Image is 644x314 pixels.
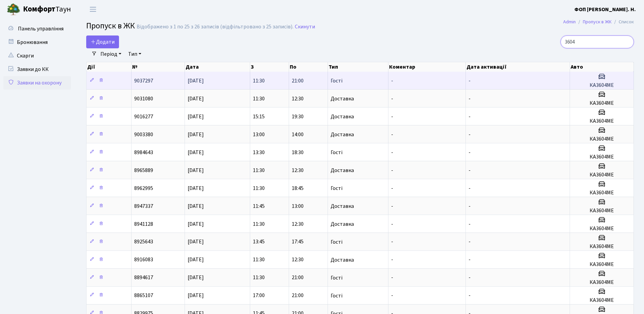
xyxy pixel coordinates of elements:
[134,185,153,192] span: 8962995
[469,185,471,192] span: -
[469,202,471,210] span: -
[3,76,71,90] a: Заявки на охорону
[292,256,304,264] span: 12:30
[391,292,393,299] span: -
[253,274,265,282] span: 11:30
[391,167,393,174] span: -
[573,136,631,142] h5: КА3604МЕ
[574,5,636,14] a: ФОП [PERSON_NAME]. Н.
[253,95,265,102] span: 11:30
[134,202,153,210] span: 8947337
[612,18,634,26] li: Список
[391,131,393,138] span: -
[253,167,265,174] span: 11:30
[295,24,315,30] a: Скинути
[469,256,471,264] span: -
[188,256,204,264] span: [DATE]
[134,77,153,84] span: 9037297
[253,131,265,138] span: 13:00
[573,100,631,106] h5: КА3604МЕ
[86,20,135,32] span: Пропуск в ЖК
[253,220,265,228] span: 11:30
[469,149,471,156] span: -
[134,238,153,246] span: 8925643
[331,114,354,119] span: Доставка
[188,238,204,246] span: [DATE]
[132,62,185,72] th: №
[391,113,393,120] span: -
[391,256,393,264] span: -
[573,190,631,196] h5: КА3604МЕ
[188,167,204,174] span: [DATE]
[292,274,304,282] span: 21:00
[134,131,153,138] span: 9003380
[23,4,55,15] b: Комфорт
[23,4,71,15] span: Таун
[253,202,265,210] span: 11:45
[188,77,204,84] span: [DATE]
[188,149,204,156] span: [DATE]
[391,238,393,246] span: -
[125,48,144,60] a: Тип
[469,238,471,246] span: -
[292,220,304,228] span: 12:30
[469,77,471,84] span: -
[560,35,634,48] input: Пошук...
[331,239,342,245] span: Гості
[292,167,304,174] span: 12:30
[292,292,304,299] span: 21:00
[391,274,393,282] span: -
[328,62,388,72] th: Тип
[331,203,354,209] span: Доставка
[553,15,644,29] nav: breadcrumb
[18,25,64,32] span: Панель управління
[573,225,631,232] h5: КА3604МЕ
[563,18,576,25] a: Admin
[391,95,393,102] span: -
[331,78,342,83] span: Гості
[573,297,631,304] h5: КА3604МЕ
[85,4,101,15] button: Переключити навігацію
[573,208,631,214] h5: КА3604МЕ
[469,220,471,228] span: -
[134,292,153,299] span: 8865107
[573,82,631,89] h5: КА3604МЕ
[134,95,153,102] span: 9031080
[573,154,631,160] h5: КА3604МЕ
[292,238,304,246] span: 17:45
[253,238,265,246] span: 13:45
[134,149,153,156] span: 8984643
[98,48,124,60] a: Період
[134,220,153,228] span: 8941128
[253,77,265,84] span: 11:30
[573,118,631,124] h5: КА3604МЕ
[469,95,471,102] span: -
[292,149,304,156] span: 18:30
[573,243,631,250] h5: КА3604МЕ
[188,131,204,138] span: [DATE]
[188,95,204,102] span: [DATE]
[391,202,393,210] span: -
[188,113,204,120] span: [DATE]
[3,49,71,63] a: Скарги
[466,62,570,72] th: Дата активації
[292,77,304,84] span: 21:00
[331,186,342,191] span: Гості
[292,131,304,138] span: 14:00
[331,221,354,227] span: Доставка
[391,220,393,228] span: -
[253,113,265,120] span: 15:15
[86,35,119,48] a: Додати
[134,167,153,174] span: 8965889
[331,132,354,137] span: Доставка
[91,38,115,46] span: Додати
[87,62,132,72] th: Дії
[469,113,471,120] span: -
[391,185,393,192] span: -
[134,113,153,120] span: 9016277
[331,275,342,281] span: Гості
[188,274,204,282] span: [DATE]
[188,220,204,228] span: [DATE]
[289,62,328,72] th: По
[292,202,304,210] span: 13:00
